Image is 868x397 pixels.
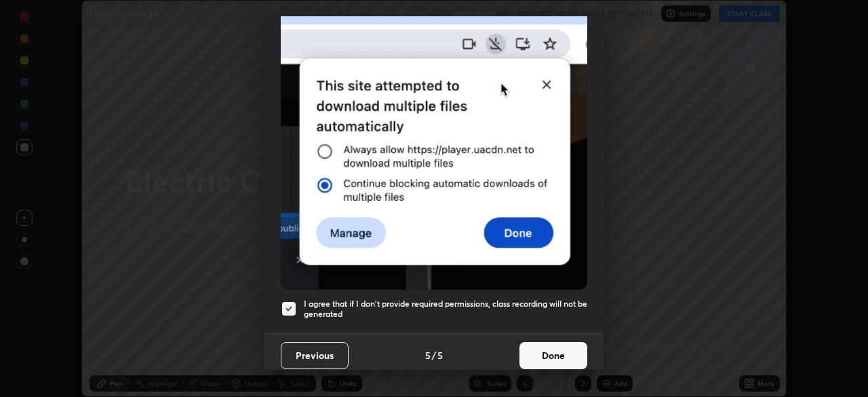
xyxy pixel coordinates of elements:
button: Done [519,342,587,369]
h4: / [432,348,436,362]
h5: I agree that if I don't provide required permissions, class recording will not be generated [304,299,587,320]
h4: 5 [437,348,443,362]
button: Previous [281,342,349,369]
h4: 5 [425,348,431,362]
